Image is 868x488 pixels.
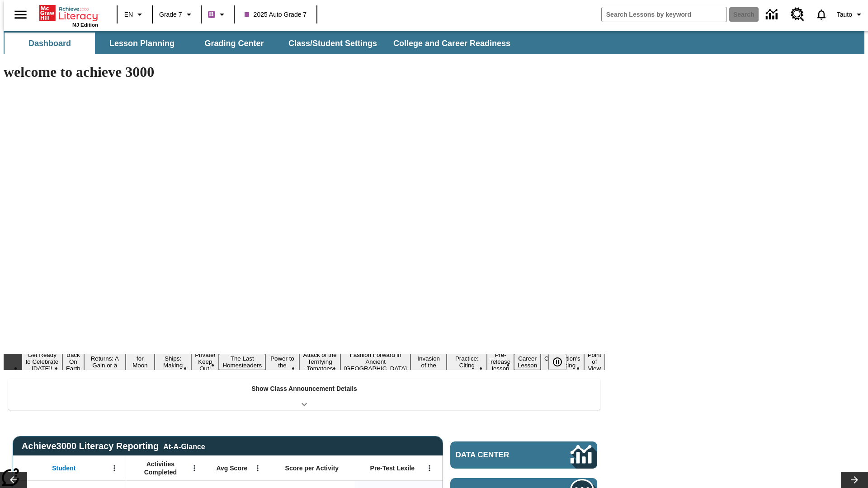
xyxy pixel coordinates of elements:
button: Open Menu [423,461,436,475]
button: Class/Student Settings [281,33,384,54]
span: Grade 7 [159,10,182,19]
h1: welcome to achieve 3000 [4,64,605,80]
button: Grading Center [189,33,279,54]
button: Language: EN, Select a language [120,6,149,23]
a: Notifications [810,3,833,26]
div: SubNavbar [4,33,519,54]
button: Grade: Grade 7, Select a grade [156,6,198,23]
button: Slide 12 Mixed Practice: Citing Evidence [447,347,487,377]
button: Slide 3 Free Returns: A Gain or a Drain? [84,347,126,377]
button: Profile/Settings [833,6,868,23]
span: Student [52,464,75,472]
button: Slide 10 Fashion Forward in Ancient Rome [340,350,410,373]
button: Slide 11 The Invasion of the Free CD [410,347,447,377]
button: Slide 16 Point of View [584,350,605,373]
a: Home [39,4,98,22]
div: At-A-Glance [163,441,205,451]
button: Boost Class color is purple. Change class color [204,6,231,23]
button: Slide 6 Private! Keep Out! [191,350,219,373]
span: Achieve3000 Literacy Reporting [22,441,205,451]
div: Home [39,3,98,28]
button: Open Menu [108,461,121,475]
div: Show Class Announcement Details [8,379,600,410]
button: Slide 1 Get Ready to Celebrate Juneteenth! [22,350,62,373]
span: EN [124,10,133,19]
button: Slide 7 The Last Homesteaders [219,354,265,370]
span: Tauto [837,10,852,19]
span: B [209,9,214,20]
button: Open Menu [188,461,201,475]
button: Open side menu [7,1,34,28]
span: Pre-Test Lexile [370,464,415,472]
button: Pause [548,354,566,370]
p: Show Class Announcement Details [251,384,357,394]
div: SubNavbar [4,31,864,54]
span: Avg Score [216,464,247,472]
button: Slide 15 The Constitution's Balancing Act [541,347,584,377]
span: Data Center [456,450,540,460]
input: search field [602,7,726,22]
button: Dashboard [5,33,95,54]
button: Slide 13 Pre-release lesson [487,350,514,373]
button: College and Career Readiness [386,33,518,54]
button: Open Menu [251,461,264,475]
a: Data Center [450,441,597,469]
a: Resource Center, Will open in new tab [785,2,810,27]
span: NJ Edition [72,22,98,28]
div: Pause [548,354,576,370]
button: Slide 4 Time for Moon Rules? [126,347,155,377]
button: Slide 5 Cruise Ships: Making Waves [155,347,191,377]
button: Slide 14 Career Lesson [514,354,541,370]
button: Slide 8 Solar Power to the People [265,347,299,377]
span: Activities Completed [131,460,190,476]
span: 2025 Auto Grade 7 [245,10,307,19]
a: Data Center [760,2,785,27]
button: Slide 9 Attack of the Terrifying Tomatoes [299,350,340,373]
button: Lesson carousel, Next [841,472,868,488]
span: Score per Activity [285,464,339,472]
button: Slide 2 Back On Earth [62,350,84,373]
button: Lesson Planning [97,33,187,54]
